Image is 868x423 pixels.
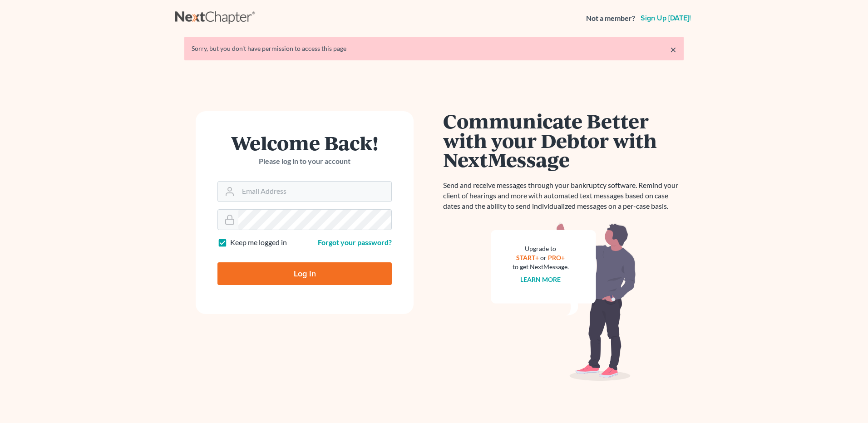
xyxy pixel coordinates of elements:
[513,244,569,253] div: Upgrade to
[217,262,392,285] input: Log In
[517,254,539,261] a: START+
[639,15,693,22] a: Sign up [DATE]!
[318,238,392,246] a: Forgot your password?
[491,222,636,381] img: nextmessage_bg-59042aed3d76b12b5cd301f8e5b87938c9018125f34e5fa2b7a6b67550977c72.svg
[230,237,287,248] label: Keep me logged in
[586,13,635,24] strong: Not a member?
[217,156,392,167] p: Please log in to your account
[513,262,569,271] div: to get NextMessage.
[548,254,565,261] a: PRO+
[217,133,392,152] h1: Welcome Back!
[443,180,684,211] p: Send and receive messages through your bankruptcy software. Remind your client of hearings and mo...
[670,44,676,55] a: ×
[238,182,391,202] input: Email Address
[541,254,547,261] span: or
[192,44,676,53] div: Sorry, but you don't have permission to access this page
[443,111,684,169] h1: Communicate Better with your Debtor with NextMessage
[521,275,561,283] a: Learn more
